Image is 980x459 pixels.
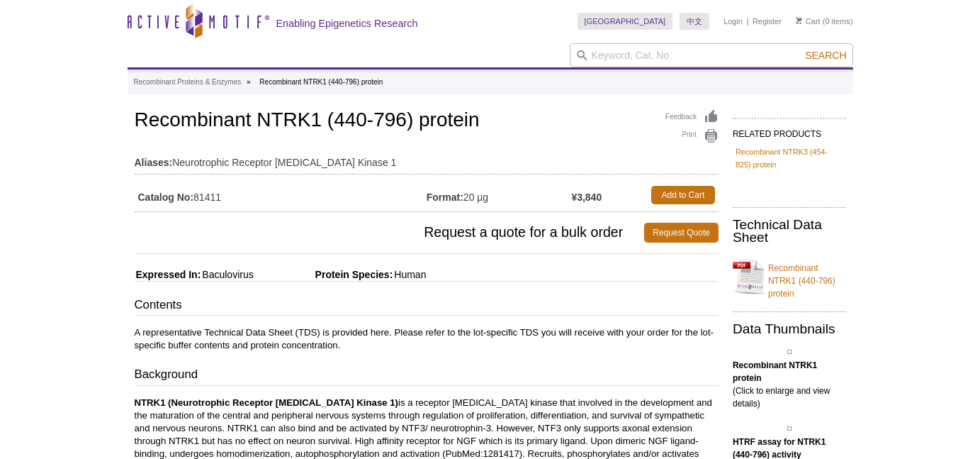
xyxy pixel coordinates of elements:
span: Protein Species: [257,269,393,280]
p: A representative Technical Data Sheet (TDS) is provided here. Please refer to the lot-specific TD... [135,326,719,352]
h3: Contents [135,297,719,316]
span: Search [805,50,846,61]
td: Neurotrophic Receptor [MEDICAL_DATA] Kinase 1 [135,148,719,170]
h3: Background [135,366,719,386]
a: Recombinant NTRK3 (454-825) protein [736,145,843,171]
strong: ¥3,840 [571,191,602,204]
span: Request a quote for a bulk order [135,223,645,243]
a: Register [753,16,782,26]
input: Keyword, Cat. No. [570,43,853,67]
td: 20 µg [427,182,572,208]
a: 中文 [680,13,709,30]
li: (0 items) [796,13,853,30]
a: Cart [796,16,821,26]
li: | [747,13,749,30]
span: Expressed In: [135,269,201,280]
b: Recombinant NTRK1 protein [733,360,817,383]
strong: NTRK1 (Neurotrophic Receptor [MEDICAL_DATA] Kinase 1) [135,397,398,408]
a: Feedback [665,109,719,125]
a: Request Quote [644,223,719,243]
a: Print [665,128,719,144]
h2: Data Thumbnails [733,323,846,336]
a: Login [723,16,743,26]
p: (Click to enlarge and view details) [733,359,846,410]
a: Recombinant NTRK1 (440-796) protein [733,253,846,300]
h2: Technical Data Sheet [733,219,846,244]
strong: Catalog No: [138,191,194,204]
button: Search [801,49,850,62]
td: 81411 [135,182,427,208]
strong: Format: [427,191,463,204]
strong: Aliases: [135,156,173,169]
li: Recombinant NTRK1 (440-796) protein [259,78,383,86]
img: Your Cart [796,17,802,24]
a: Add to Cart [651,186,715,204]
h1: Recombinant NTRK1 (440-796) protein [135,109,719,133]
h2: Enabling Epigenetics Research [276,17,418,30]
span: Human [393,269,426,280]
li: » [247,78,251,86]
a: [GEOGRAPHIC_DATA] [578,13,673,30]
a: Recombinant Proteins & Enzymes [134,76,242,89]
span: Baculovirus [201,269,253,280]
img: HTRF assay for NTRK1 (440-796) activity [787,426,792,431]
img: Recombinant NTRK1 protein [787,350,792,354]
h2: RELATED PRODUCTS [733,118,846,143]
